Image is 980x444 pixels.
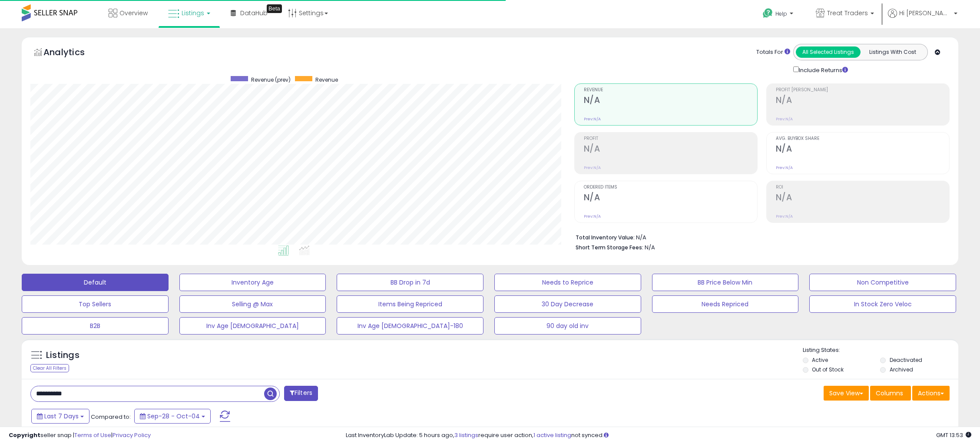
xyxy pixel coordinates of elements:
button: Actions [912,386,950,401]
span: Hi [PERSON_NAME] [899,9,951,17]
span: DataHub [240,9,268,17]
label: Active [812,356,828,364]
button: Non Competitive [809,274,956,291]
span: ROI [776,185,949,190]
button: Sep-28 - Oct-04 [134,409,211,424]
button: Inv Age [DEMOGRAPHIC_DATA] [179,317,326,335]
div: Tooltip anchor [267,4,282,13]
button: Last 7 Days [31,409,89,424]
h5: Listings [46,349,79,361]
div: Last InventoryLab Update: 5 hours ago, require user action, not synced. [346,431,971,440]
span: Treat Traders [827,9,868,17]
small: Prev: N/A [776,214,793,219]
b: Short Term Storage Fees: [576,244,643,251]
span: Columns [876,389,903,398]
small: Prev: N/A [776,165,793,170]
span: Avg. Buybox Share [776,136,949,141]
label: Out of Stock [812,366,844,373]
button: Inv Age [DEMOGRAPHIC_DATA]-180 [337,317,483,335]
button: Listings With Cost [860,46,925,58]
span: Profit [584,136,757,141]
strong: Copyright [9,431,40,439]
span: Ordered Items [584,185,757,190]
span: Help [775,10,787,17]
button: Filters [284,386,318,401]
i: Get Help [762,8,773,19]
div: Clear All Filters [30,364,69,372]
li: N/A [576,232,943,242]
h2: N/A [776,192,949,204]
button: 90 day old inv [494,317,641,335]
span: Profit [PERSON_NAME] [776,88,949,93]
h2: N/A [776,95,949,107]
label: Deactivated [890,356,922,364]
a: Terms of Use [74,431,111,439]
button: Columns [870,386,911,401]
span: Overview [119,9,148,17]
button: Items Being Repriced [337,295,483,313]
button: Selling @ Max [179,295,326,313]
h2: N/A [584,192,757,204]
a: Privacy Policy [113,431,151,439]
label: Archived [890,366,913,373]
div: Include Returns [787,65,858,75]
h2: N/A [776,144,949,156]
a: Hi [PERSON_NAME] [888,9,957,28]
p: Listing States: [803,346,959,355]
a: Help [756,1,802,28]
a: 1 active listing [533,431,571,439]
div: Totals For [756,48,790,56]
button: All Selected Listings [796,46,861,58]
button: Inventory Age [179,274,326,291]
h2: N/A [584,144,757,156]
span: Revenue (prev) [251,76,291,83]
button: Top Sellers [22,295,169,313]
span: Compared to: [91,413,131,421]
small: Prev: N/A [584,214,601,219]
span: Listings [182,9,204,17]
small: Prev: N/A [776,116,793,122]
small: Prev: N/A [584,116,601,122]
b: Total Inventory Value: [576,234,635,241]
button: Save View [824,386,869,401]
button: 30 Day Decrease [494,295,641,313]
small: Prev: N/A [584,165,601,170]
button: Needs to Reprice [494,274,641,291]
button: B2B [22,317,169,335]
button: Default [22,274,169,291]
span: Sep-28 - Oct-04 [147,412,200,421]
button: In Stock Zero Veloc [809,295,956,313]
span: Revenue [584,88,757,93]
button: BB Drop in 7d [337,274,483,291]
span: N/A [645,243,655,252]
button: Needs Repriced [652,295,799,313]
a: 3 listings [454,431,478,439]
div: seller snap | | [9,431,151,440]
span: 2025-10-13 13:53 GMT [936,431,971,439]
button: BB Price Below Min [652,274,799,291]
h5: Analytics [43,46,102,60]
span: Revenue [315,76,338,83]
span: Last 7 Days [44,412,79,421]
h2: N/A [584,95,757,107]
